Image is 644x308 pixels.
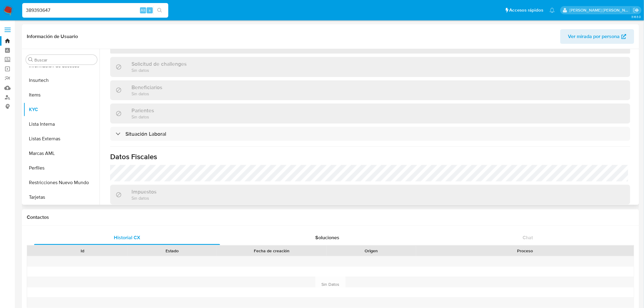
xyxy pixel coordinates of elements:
span: Ver mirada por persona [568,29,620,44]
button: search-icon [153,6,166,15]
button: Tarjetas [23,190,100,205]
h3: Parientes [131,107,154,114]
p: leonardo.alvarezortiz@mercadolibre.com.co [570,7,631,13]
button: Perfiles [23,161,100,175]
div: Solicitud de challengesSin datos [110,57,630,77]
p: Sin datos [131,91,162,96]
div: Estado [131,248,212,254]
div: Fecha de creación [221,248,322,254]
span: Historial CX [114,234,140,241]
button: Ver mirada por persona [560,29,634,44]
div: ParientesSin datos [110,103,630,123]
div: Id [42,248,123,254]
button: KYC [23,102,100,117]
h3: Impuestos [131,188,156,195]
button: Items [23,88,100,102]
p: Sin datos [131,67,187,73]
span: s [149,7,151,13]
h1: Datos Fiscales [110,152,630,161]
h3: Beneficiarios [131,84,162,91]
button: Insurtech [23,73,100,88]
input: Buscar usuario o caso... [22,6,168,14]
h3: Solicitud de challenges [131,61,187,67]
span: Chat [523,234,533,241]
button: Listas Externas [23,131,100,146]
span: Soluciones [316,234,340,241]
span: Accesos rápidos [509,7,544,13]
h1: Información de Usuario [27,33,78,40]
h3: Situación Laboral [125,131,166,137]
input: Buscar [34,57,95,63]
p: Sin datos [131,114,154,120]
div: Origen [331,248,412,254]
h1: Contactos [27,214,634,220]
div: Proceso [420,248,630,254]
button: Restricciones Nuevo Mundo [23,175,100,190]
div: BeneficiariosSin datos [110,80,630,100]
span: Alt [141,7,145,13]
a: Salir [633,7,639,13]
div: ImpuestosSin datos [110,185,630,205]
button: Lista Interna [23,117,100,131]
a: Notificaciones [550,8,555,13]
button: Marcas AML [23,146,100,161]
button: Buscar [28,57,33,62]
p: Sin datos [131,195,156,201]
div: Situación Laboral [110,127,630,141]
